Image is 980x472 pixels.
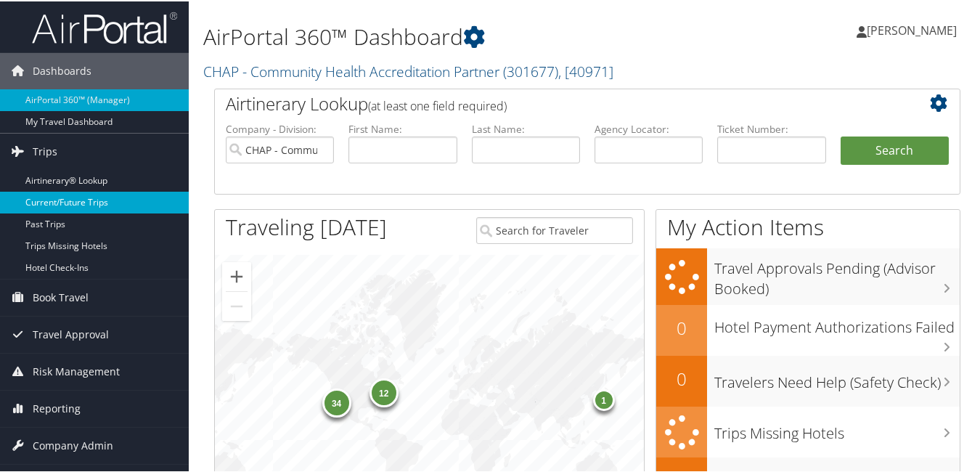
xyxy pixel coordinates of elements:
button: Search [841,135,949,164]
h3: Travel Approvals Pending (Advisor Booked) [714,250,960,298]
label: Agency Locator: [595,121,703,135]
button: Zoom out [222,290,251,320]
label: Company - Division: [226,121,334,135]
label: Last Name: [472,121,580,135]
span: Company Admin [33,426,113,463]
a: 0Travelers Need Help (Safety Check) [656,354,960,405]
span: (at least one field required) [368,97,507,113]
span: Risk Management [33,352,120,388]
a: [PERSON_NAME] [857,7,971,51]
span: Dashboards [33,52,91,88]
span: Reporting [33,389,81,426]
h1: Traveling [DATE] [226,211,387,241]
span: Book Travel [33,278,89,314]
span: ( 301677 ) [503,60,558,80]
h1: AirPortal 360™ Dashboard [203,20,715,51]
a: CHAP - Community Health Accreditation Partner [203,60,613,80]
a: Travel Approvals Pending (Advisor Booked) [656,247,960,303]
span: , [ 40971 ] [558,60,613,80]
h3: Travelers Need Help (Safety Check) [714,364,960,391]
button: Zoom in [222,261,251,290]
h2: 0 [656,365,707,390]
span: Trips [33,132,57,168]
h3: Trips Missing Hotels [714,415,960,442]
h1: My Action Items [656,211,960,241]
input: Search for Traveler [476,216,633,243]
span: Travel Approval [33,315,109,351]
a: Trips Missing Hotels [656,405,960,457]
label: Ticket Number: [717,121,825,135]
h3: Hotel Payment Authorizations Failed [714,309,960,336]
img: airportal-logo.png [32,9,177,44]
h2: 0 [656,314,707,339]
label: First Name: [348,121,457,135]
a: 0Hotel Payment Authorizations Failed [656,304,960,354]
div: 1 [592,388,614,410]
span: [PERSON_NAME] [867,21,957,37]
div: 12 [369,376,398,405]
div: 34 [322,386,351,415]
h2: Airtinerary Lookup [226,90,887,115]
